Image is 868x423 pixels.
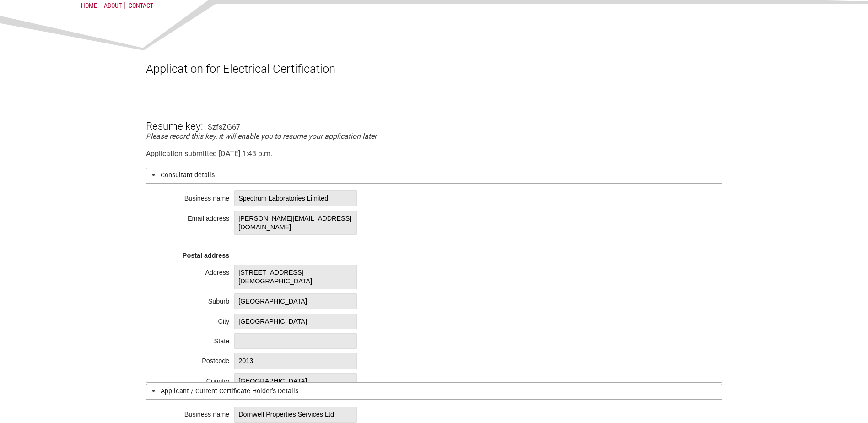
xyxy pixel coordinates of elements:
div: Suburb [161,295,229,304]
span: 2013 [234,353,357,369]
span: [PERSON_NAME][EMAIL_ADDRESS][DOMAIN_NAME] [234,211,357,235]
a: Home [81,2,97,9]
div: Business name [161,408,229,417]
span: [GEOGRAPHIC_DATA] [234,293,357,309]
div: State [161,335,229,344]
span: Spectrum Laboratories Limited [234,190,357,206]
span: [STREET_ADDRESS][DEMOGRAPHIC_DATA] [234,265,357,289]
div: Address [161,266,229,275]
h1: Application for Electrical Certification [146,62,722,76]
span: [GEOGRAPHIC_DATA] [234,373,357,389]
span: Dornwell Properties Services Ltd [234,407,357,423]
span: [GEOGRAPHIC_DATA] [234,314,357,330]
a: About [101,2,125,9]
div: Application submitted [DATE] 1:43 p.m. [146,149,722,158]
div: Business name [161,192,229,201]
h3: Resume key: [146,104,203,132]
div: Postcode [161,354,229,363]
em: Please record this key, it will enable you to resume your application later. [146,132,378,141]
h3: Consultant details [146,168,722,184]
div: Email address [161,212,229,221]
div: SzfsZG67 [208,123,240,131]
h3: Applicant / Current Certificate Holder’s Details [146,384,722,400]
div: City [161,315,229,324]
div: Country [161,374,229,384]
a: Contact [129,2,153,9]
strong: Postal address [183,252,229,259]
